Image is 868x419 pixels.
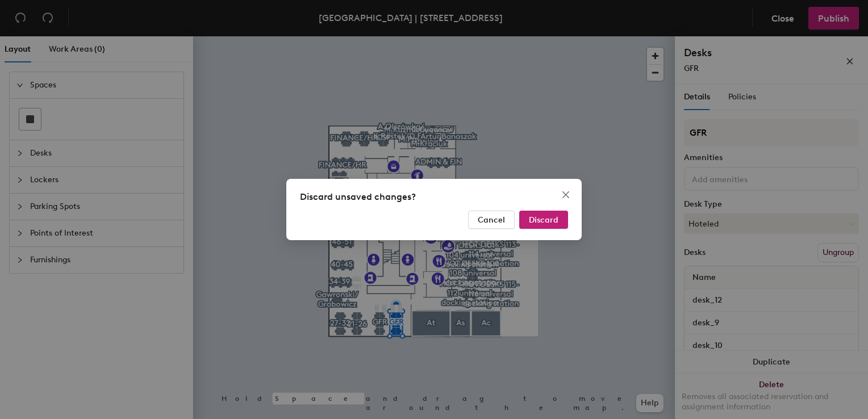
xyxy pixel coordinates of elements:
span: Discard [529,215,558,225]
button: Cancel [468,211,515,229]
span: Cancel [478,215,505,225]
span: close [561,190,570,199]
button: Close [557,186,575,204]
div: Discard unsaved changes? [300,190,568,204]
span: Close [557,190,575,199]
button: Discard [519,211,568,229]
